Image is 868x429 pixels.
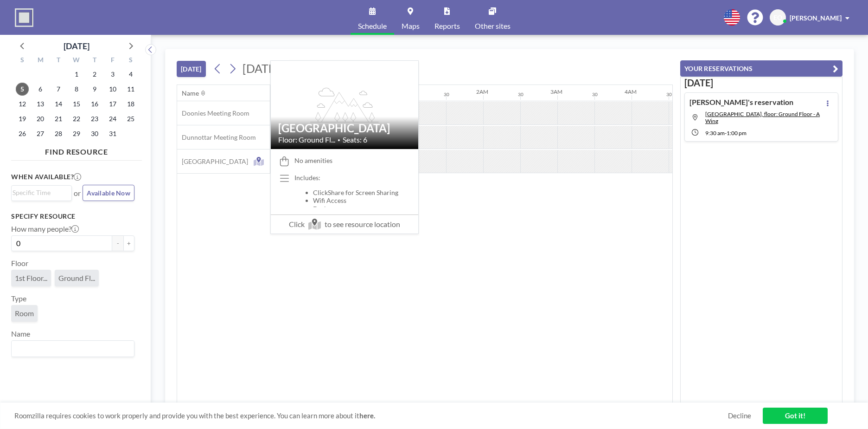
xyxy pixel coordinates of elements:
[32,55,50,67] div: M
[34,83,47,96] span: Monday, October 6, 2025
[476,88,488,95] div: 2AM
[88,83,101,96] span: Thursday, October 9, 2025
[13,188,66,198] input: Search for option
[727,130,747,136] span: 1:00 PM
[625,88,637,95] div: 4AM
[13,55,32,67] div: S
[680,60,842,77] button: YOUR RESERVATIONS
[15,273,47,282] span: 1st Floor...
[58,273,95,282] span: Ground Fl...
[124,97,137,110] span: Saturday, October 18, 2025
[689,97,793,107] h4: [PERSON_NAME]'s reservation
[106,83,119,96] span: Friday, October 10, 2025
[70,83,83,96] span: Wednesday, October 8, 2025
[11,224,79,234] label: How many people?
[12,341,134,357] div: Search for option
[278,135,335,144] span: Floor: Ground Fl...
[124,83,137,96] span: Saturday, October 11, 2025
[15,309,34,318] span: Room
[763,408,828,424] a: Got it!
[728,411,751,420] a: Decline
[359,411,375,420] a: here.
[338,137,340,143] span: •
[475,22,511,30] span: Other sites
[88,97,101,110] span: Thursday, October 16, 2025
[592,91,598,97] div: 30
[52,97,65,110] span: Tuesday, October 14, 2025
[52,83,65,96] span: Tuesday, October 7, 2025
[68,55,86,67] div: W
[705,110,820,124] span: Loirston Meeting Room, floor: Ground Floor - A Wing
[358,22,387,30] span: Schedule
[313,205,398,213] li: Desk
[16,83,29,96] span: Sunday, October 5, 2025
[64,39,89,52] div: [DATE]
[177,157,248,166] span: [GEOGRAPHIC_DATA]
[518,91,523,97] div: 30
[88,127,101,140] span: Thursday, October 30, 2025
[13,343,129,355] input: Search for option
[434,22,460,30] span: Reports
[34,127,47,140] span: Monday, October 27, 2025
[294,174,398,182] p: Includes:
[52,112,65,125] span: Tuesday, October 21, 2025
[85,55,103,67] div: T
[88,68,101,81] span: Thursday, October 2, 2025
[34,97,47,110] span: Monday, October 13, 2025
[106,112,119,125] span: Friday, October 24, 2025
[666,91,672,97] div: 30
[313,196,398,205] li: Wifi Access
[12,186,71,200] div: Search for option
[83,185,134,201] button: Available Now
[177,109,249,117] span: Doonies Meeting Room
[16,97,29,110] span: Sunday, October 12, 2025
[87,189,130,197] span: Available Now
[684,77,838,89] h3: [DATE]
[271,214,418,234] span: Click to see resource location
[550,88,562,95] div: 3AM
[705,130,725,136] span: 9:30 AM
[790,14,842,22] span: [PERSON_NAME]
[124,68,137,81] span: Saturday, October 4, 2025
[70,127,83,140] span: Wednesday, October 29, 2025
[16,112,29,125] span: Sunday, October 19, 2025
[182,89,199,97] div: Name
[106,68,119,81] span: Friday, October 3, 2025
[177,133,256,142] span: Dunnottar Meeting Room
[14,411,728,420] span: Roomzilla requires cookies to work properly and provide you with the best experience. You can lea...
[11,329,30,338] label: Name
[177,61,206,77] button: [DATE]
[123,235,134,251] button: +
[11,259,28,268] label: Floor
[50,55,68,67] div: T
[313,188,398,197] li: ClickShare for Screen Sharing
[15,8,33,27] img: organization-logo
[294,156,332,165] span: No amenities
[52,127,65,140] span: Tuesday, October 28, 2025
[74,188,81,198] span: or
[11,143,142,156] h4: FIND RESOURCE
[70,68,83,81] span: Wednesday, October 1, 2025
[16,127,29,140] span: Sunday, October 26, 2025
[106,97,119,110] span: Friday, October 17, 2025
[11,294,26,303] label: Type
[243,61,279,75] span: [DATE]
[11,212,134,221] h3: Specify resource
[343,135,367,144] span: Seats: 6
[103,55,121,67] div: F
[112,235,123,251] button: -
[773,13,782,22] span: EO
[124,112,137,125] span: Saturday, October 25, 2025
[70,97,83,110] span: Wednesday, October 15, 2025
[88,112,101,125] span: Thursday, October 23, 2025
[121,55,140,67] div: S
[106,127,119,140] span: Friday, October 31, 2025
[402,22,420,30] span: Maps
[725,130,727,136] span: -
[70,112,83,125] span: Wednesday, October 22, 2025
[278,121,411,135] h2: [GEOGRAPHIC_DATA]
[34,112,47,125] span: Monday, October 20, 2025
[444,91,449,97] div: 30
